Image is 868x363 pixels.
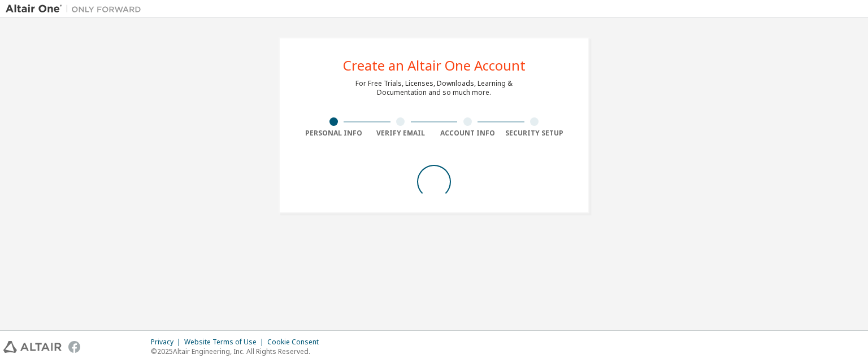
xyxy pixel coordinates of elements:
[434,129,501,138] div: Account Info
[151,347,325,356] p: © 2025 Altair Engineering, Inc. All Rights Reserved.
[300,129,367,138] div: Personal Info
[184,338,267,347] div: Website Terms of Use
[68,341,80,353] img: facebook.svg
[267,338,325,347] div: Cookie Consent
[343,59,526,72] div: Create an Altair One Account
[6,3,147,15] img: Altair One
[3,341,62,353] img: altair_logo.svg
[355,79,513,97] div: For Free Trials, Licenses, Downloads, Learning & Documentation and so much more.
[501,129,568,138] div: Security Setup
[367,129,435,138] div: Verify Email
[151,338,184,347] div: Privacy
